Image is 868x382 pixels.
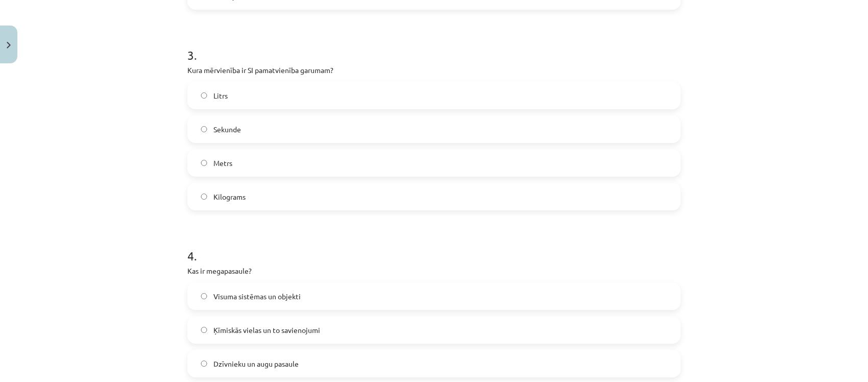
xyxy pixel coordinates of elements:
p: Kas ir megapasaule? [187,266,681,276]
span: Sekunde [213,124,241,135]
input: Ķīmiskās vielas un to savienojumi [201,327,207,333]
input: Litrs [201,92,207,99]
img: icon-close-lesson-0947bae3869378f0d4975bcd49f059093ad1ed9edebbc8119c70593378902aed.svg [7,42,11,49]
input: Kilograms [201,194,207,200]
span: Litrs [213,90,228,101]
input: Visuma sistēmas un objekti [201,293,207,300]
h1: 3 . [187,30,681,62]
h1: 4 . [187,231,681,262]
p: Kura mērvienība ir SI pamatvienība garumam? [187,65,681,76]
input: Dzīvnieku un augu pasaule [201,361,207,367]
span: Metrs [213,158,232,169]
span: Kilograms [213,192,246,202]
input: Sekunde [201,126,207,133]
span: Dzīvnieku un augu pasaule [213,359,299,369]
input: Metrs [201,160,207,166]
span: Visuma sistēmas un objekti [213,291,301,302]
span: Ķīmiskās vielas un to savienojumi [213,325,320,336]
